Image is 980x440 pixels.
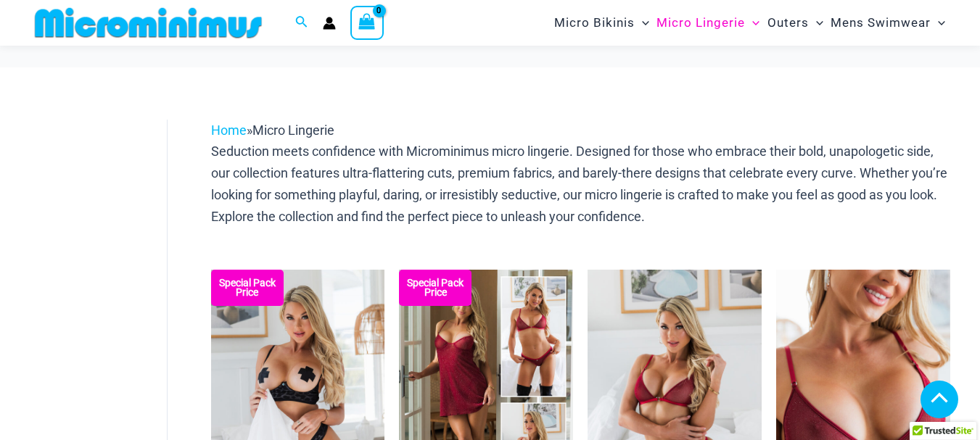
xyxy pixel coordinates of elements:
[211,123,334,138] span: »
[931,4,945,41] span: Menu Toggle
[211,141,950,227] p: Seduction meets confidence with Microminimus micro lingerie. Designed for those who embrace their...
[809,4,823,41] span: Menu Toggle
[764,4,827,41] a: OutersMenu ToggleMenu Toggle
[767,4,809,41] span: Outers
[211,278,284,297] b: Special Pack Price
[29,7,268,39] img: MM SHOP LOGO FLAT
[656,4,745,41] span: Micro Lingerie
[635,4,649,41] span: Menu Toggle
[554,4,635,41] span: Micro Bikinis
[831,4,931,41] span: Mens Swimwear
[827,4,949,41] a: Mens SwimwearMenu ToggleMenu Toggle
[295,14,308,32] a: Search icon link
[323,17,336,30] a: Account icon link
[211,123,247,138] a: Home
[548,2,951,43] nav: Site Navigation
[350,6,384,39] a: View Shopping Cart, empty
[745,4,759,41] span: Menu Toggle
[252,123,334,138] span: Micro Lingerie
[551,4,653,41] a: Micro BikinisMenu ToggleMenu Toggle
[36,108,167,398] iframe: TrustedSite Certified
[399,278,472,297] b: Special Pack Price
[653,4,763,41] a: Micro LingerieMenu ToggleMenu Toggle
